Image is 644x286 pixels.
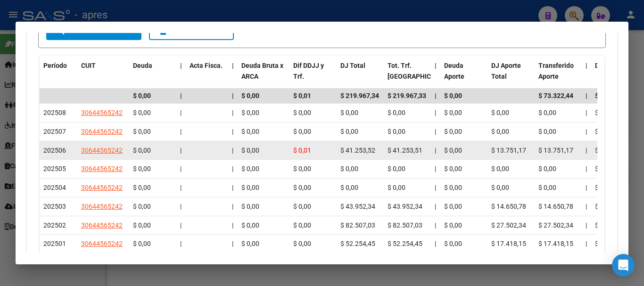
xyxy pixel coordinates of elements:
span: $ 0,00 [241,92,259,99]
span: Borrar Filtros [157,26,225,35]
span: $ 0,00 [293,240,311,247]
span: | [435,109,436,116]
span: $ 0,00 [133,128,151,135]
span: $ 41.253,51 [388,147,422,154]
datatable-header-cell: Tot. Trf. Bruto [384,56,431,97]
span: $ 219.967,34 [340,92,379,99]
span: 202506 [43,147,66,154]
span: | [435,147,436,154]
span: | [180,62,182,69]
span: $ 0,00 [491,128,509,135]
datatable-header-cell: CUIT [77,56,129,97]
span: | [232,221,233,229]
span: | [435,92,437,99]
datatable-header-cell: | [176,56,186,97]
span: $ 0,00 [444,221,462,229]
datatable-header-cell: Período [40,56,77,97]
span: | [586,221,587,229]
span: | [232,203,233,210]
span: $ 0,00 [595,240,613,247]
span: | [435,62,437,69]
span: $ 0,00 [388,128,405,135]
span: 30644565242 [81,147,123,154]
span: $ 52.254,45 [340,240,375,247]
span: $ 0,00 [388,109,405,116]
span: $ 0,00 [133,92,151,99]
span: | [232,147,233,154]
span: | [586,92,587,99]
span: $ 0,00 [444,165,462,172]
datatable-header-cell: Deuda Aporte [440,56,487,97]
span: $ 0,00 [388,165,405,172]
span: $ 0,00 [491,165,509,172]
span: 202508 [43,109,66,116]
span: $ 41.253,52 [340,147,375,154]
span: $ 17.418,15 [491,240,526,247]
span: | [435,240,436,247]
span: 30644565242 [81,221,123,229]
span: $ 0,00 [340,109,358,116]
span: | [180,184,182,191]
span: $ 0,00 [133,165,151,172]
span: Período [43,62,67,69]
datatable-header-cell: | [228,56,238,97]
span: $ 0,00 [133,109,151,116]
span: 202503 [43,203,66,210]
datatable-header-cell: | [431,56,440,97]
span: Deuda [133,62,152,69]
span: $ 0,00 [293,109,311,116]
span: DJ Aporte Total [491,62,521,80]
span: | [180,147,182,154]
span: $ 0,00 [133,240,151,247]
span: | [180,221,182,229]
span: Deuda Bruta x ARCA [241,62,283,80]
span: $ 0,00 [538,109,556,116]
span: | [586,240,587,247]
span: | [180,240,182,247]
span: $ 0,00 [133,221,151,229]
datatable-header-cell: Transferido Aporte [535,56,582,97]
span: $ 17.418,15 [538,240,573,247]
span: | [232,128,233,135]
span: $ 0,00 [595,165,613,172]
span: $ 14.650,78 [538,203,573,210]
span: $ 0,00 [293,184,311,191]
span: Deuda Aporte [444,62,464,80]
span: | [586,184,587,191]
span: $ 27.502,34 [491,221,526,229]
span: | [180,128,182,135]
span: $ 43.952,34 [340,203,375,210]
span: 30644565242 [81,165,123,172]
span: $ 0,00 [444,240,462,247]
span: $ 219.967,33 [388,92,426,99]
span: $ 0,00 [133,184,151,191]
span: 30644565242 [81,203,123,210]
datatable-header-cell: | [582,56,591,97]
span: | [232,109,233,116]
span: Buscar Registros [55,26,133,35]
span: 30644565242 [81,109,123,116]
span: $ 0,00 [241,240,259,247]
span: $ 0,00 [241,165,259,172]
span: $ 0,00 [293,128,311,135]
span: | [435,128,436,135]
span: | [232,165,233,172]
span: | [180,92,182,99]
span: $ 0,01 [293,92,311,99]
span: Dif DDJJ y Trf. [293,62,324,80]
span: $ 0,00 [340,184,358,191]
span: | [232,184,233,191]
span: $ 0,00 [491,109,509,116]
span: | [586,109,587,116]
span: CUIT [81,62,96,69]
span: 202502 [43,221,66,229]
span: $ 13.751,17 [538,147,573,154]
span: | [232,62,234,69]
datatable-header-cell: Deuda Contr. [591,56,638,97]
span: $ 0,00 [340,128,358,135]
span: $ 0,00 [595,221,613,229]
span: $ 0,00 [133,147,151,154]
span: $ 0,00 [241,109,259,116]
span: $ 82.507,03 [340,221,375,229]
span: $ 0,00 [595,203,613,210]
